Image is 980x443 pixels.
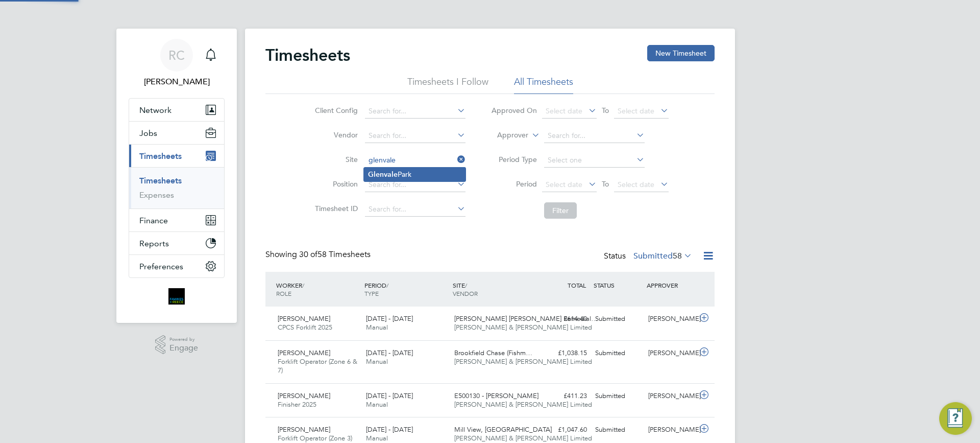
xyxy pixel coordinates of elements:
span: To [599,177,612,191]
label: Client Config [312,106,358,115]
label: Vendor [312,130,358,139]
span: Network [139,105,171,115]
span: Finance [139,216,168,225]
div: Submitted [591,345,644,362]
label: Approver [482,130,528,141]
div: Status [604,249,694,264]
span: CPCS Forklift 2025 [278,323,332,332]
li: All Timesheets [514,76,573,94]
span: TYPE [364,289,379,297]
button: Preferences [129,255,224,277]
span: Select date [546,180,582,189]
div: £1,038.15 [538,345,591,362]
span: / [386,281,388,289]
span: Reports [139,239,169,248]
span: ROLE [276,289,291,297]
button: Timesheets [129,145,224,167]
span: Select date [618,180,654,189]
span: E500130 - [PERSON_NAME] [454,391,538,400]
div: [PERSON_NAME] [644,422,697,438]
button: Network [129,99,224,121]
input: Select one [544,153,645,168]
span: TOTAL [568,281,586,289]
div: £1,047.60 [538,422,591,438]
span: To [599,104,612,117]
span: [PERSON_NAME] [PERSON_NAME] Remedial… [454,314,598,323]
button: New Timesheet [647,45,715,61]
input: Search for... [544,129,645,143]
span: [DATE] - [DATE] [366,391,413,400]
span: [PERSON_NAME] [278,314,330,323]
span: Jobs [139,128,157,138]
div: [PERSON_NAME] [644,311,697,328]
span: Mill View, [GEOGRAPHIC_DATA] [454,425,552,434]
span: 30 of [299,249,317,260]
a: Powered byEngage [155,335,199,355]
div: APPROVER [644,276,697,294]
span: [PERSON_NAME] & [PERSON_NAME] Limited [454,323,592,332]
div: Showing [265,249,373,260]
button: Filter [544,202,577,219]
div: £614.40 [538,311,591,328]
span: Brookfield Chase (Fishm… [454,348,532,357]
span: [PERSON_NAME] & [PERSON_NAME] Limited [454,434,592,442]
span: Powered by [169,335,198,344]
div: £411.23 [538,388,591,405]
span: Select date [546,106,582,115]
label: Timesheet ID [312,204,358,213]
input: Search for... [365,153,465,168]
span: Finisher 2025 [278,400,316,409]
span: Timesheets [139,151,182,161]
label: Approved On [491,106,537,115]
button: Reports [129,232,224,254]
div: [PERSON_NAME] [644,345,697,362]
label: Site [312,155,358,164]
span: Engage [169,344,198,353]
span: 58 Timesheets [299,249,371,260]
a: Timesheets [139,176,182,185]
span: Robyn Clarke [129,76,225,88]
img: bromak-logo-retina.png [168,288,185,305]
div: STATUS [591,276,644,294]
button: Jobs [129,122,224,144]
label: Period [491,179,537,189]
span: [DATE] - [DATE] [366,348,413,357]
div: Submitted [591,422,644,438]
span: VENDOR [453,289,478,297]
nav: Main navigation [116,29,237,323]
span: [PERSON_NAME] & [PERSON_NAME] Limited [454,400,592,409]
span: Manual [366,357,388,366]
a: Expenses [139,190,174,200]
span: Preferences [139,262,183,271]
input: Search for... [365,129,465,143]
li: Timesheets I Follow [407,76,488,94]
span: Select date [618,106,654,115]
span: [PERSON_NAME] & [PERSON_NAME] Limited [454,357,592,366]
label: Period Type [491,155,537,164]
span: 58 [673,251,682,261]
span: [DATE] - [DATE] [366,425,413,434]
div: Timesheets [129,167,224,208]
div: Submitted [591,311,644,328]
h2: Timesheets [265,45,350,65]
a: Go to home page [129,288,225,305]
div: [PERSON_NAME] [644,388,697,405]
span: / [302,281,304,289]
b: Glenvale [368,170,398,179]
button: Finance [129,209,224,231]
span: / [465,281,467,289]
label: Submitted [633,251,692,261]
span: [PERSON_NAME] [278,425,330,434]
span: Forklift Operator (Zone 3) [278,434,352,442]
span: RC [168,49,185,62]
input: Search for... [365,178,465,192]
span: [DATE] - [DATE] [366,314,413,323]
li: Park [364,168,465,181]
span: [PERSON_NAME] [278,348,330,357]
input: Search for... [365,104,465,119]
span: Manual [366,434,388,442]
span: [PERSON_NAME] [278,391,330,400]
span: Forklift Operator (Zone 6 & 7) [278,357,357,375]
label: Position [312,179,358,189]
span: Manual [366,323,388,332]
